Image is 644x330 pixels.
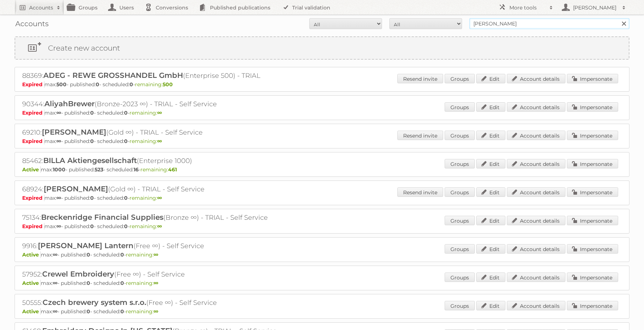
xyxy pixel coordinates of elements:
strong: ∞ [53,280,57,286]
strong: ∞ [157,195,162,201]
span: ADEG - REWE GROSSHANDEL GmbH [43,71,183,80]
span: BILLA Aktiengesellschaft [43,156,137,165]
strong: ∞ [157,223,162,230]
strong: 0 [120,280,124,286]
a: Groups [445,301,475,310]
span: remaining: [130,195,162,201]
h2: 75134: (Bronze ∞) - TRIAL - Self Service [22,213,277,222]
strong: ∞ [154,251,158,258]
a: Groups [445,131,475,140]
strong: 0 [130,81,133,88]
strong: 0 [124,195,128,201]
span: AliyahBrewer [44,99,95,108]
strong: 461 [168,166,177,173]
a: Account details [507,131,565,140]
strong: 0 [87,280,90,286]
strong: 0 [96,81,99,88]
h2: 57952: (Free ∞) - Self Service [22,270,277,279]
a: Create new account [15,37,629,59]
strong: 0 [124,223,128,230]
strong: ∞ [56,195,61,201]
span: remaining: [140,166,177,173]
a: Groups [445,273,475,282]
a: Impersonate [567,102,618,112]
a: Account details [507,244,565,254]
strong: ∞ [53,251,57,258]
a: Resend invite [397,131,443,140]
span: Active [22,280,41,286]
a: Account details [507,273,565,282]
strong: 0 [120,251,124,258]
a: Edit [476,216,505,225]
strong: 523 [95,166,103,173]
a: Impersonate [567,244,618,254]
strong: 1000 [53,166,65,173]
span: Expired [22,223,44,230]
a: Impersonate [567,187,618,197]
span: remaining: [126,280,158,286]
a: Impersonate [567,216,618,225]
h2: 90344: (Bronze-2023 ∞) - TRIAL - Self Service [22,99,277,109]
a: Impersonate [567,301,618,310]
span: remaining: [130,223,162,230]
p: max: - published: - scheduled: - [22,280,622,286]
span: remaining: [130,110,162,116]
p: max: - published: - scheduled: - [22,166,622,173]
a: Groups [445,216,475,225]
a: Impersonate [567,159,618,168]
strong: 0 [90,138,94,144]
p: max: - published: - scheduled: - [22,138,622,144]
a: Account details [507,74,565,83]
span: Expired [22,110,44,116]
h2: 50555: (Free ∞) - Self Service [22,298,277,307]
a: Account details [507,216,565,225]
strong: 0 [90,223,94,230]
span: Expired [22,195,44,201]
strong: 0 [124,138,128,144]
a: Impersonate [567,74,618,83]
a: Edit [476,273,505,282]
a: Edit [476,187,505,197]
h2: More tools [509,4,546,11]
strong: 500 [56,81,67,88]
strong: ∞ [56,138,61,144]
a: Impersonate [567,273,618,282]
a: Impersonate [567,131,618,140]
a: Edit [476,131,505,140]
span: Active [22,308,41,315]
strong: 0 [120,308,124,315]
span: remaining: [130,138,162,144]
a: Edit [476,102,505,112]
p: max: - published: - scheduled: - [22,308,622,315]
p: max: - published: - scheduled: - [22,110,622,116]
h2: [PERSON_NAME] [571,4,619,11]
strong: ∞ [56,110,61,116]
span: Active [22,166,41,173]
strong: ∞ [154,308,158,315]
span: Expired [22,81,44,88]
strong: 0 [90,110,94,116]
p: max: - published: - scheduled: - [22,81,622,88]
span: Active [22,251,41,258]
h2: 88369: (Enterprise 500) - TRIAL [22,71,277,80]
span: Expired [22,138,44,144]
p: max: - published: - scheduled: - [22,251,622,258]
strong: ∞ [154,280,158,286]
span: remaining: [126,308,158,315]
a: Account details [507,102,565,112]
h2: 85462: (Enterprise 1000) [22,156,277,166]
strong: ∞ [53,308,57,315]
a: Groups [445,74,475,83]
p: max: - published: - scheduled: - [22,223,622,230]
span: [PERSON_NAME] [42,128,106,136]
a: Groups [445,102,475,112]
a: Edit [476,301,505,310]
strong: 0 [87,308,90,315]
strong: 16 [134,166,139,173]
span: Breckenridge Financial Supplies [41,213,163,222]
h2: 9916: (Free ∞) - Self Service [22,241,277,251]
strong: 0 [124,110,128,116]
span: remaining: [126,251,158,258]
a: Resend invite [397,187,443,197]
a: Edit [476,159,505,168]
